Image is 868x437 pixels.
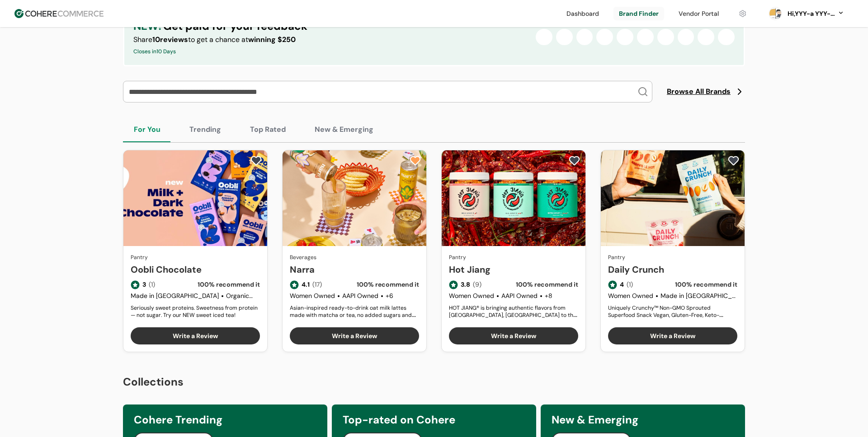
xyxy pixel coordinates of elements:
span: Browse All Brands [667,86,731,97]
button: Write a Review [449,327,578,344]
button: add to favorite [249,154,264,167]
button: New & Emerging [304,117,384,142]
a: Browse All Brands [667,86,745,97]
button: add to favorite [567,154,582,167]
a: Narra [290,263,419,276]
span: to get a chance at [188,35,248,44]
a: Daily Crunch [608,263,737,276]
svg: 0 percent [769,7,782,20]
a: Oobli Chocolate [131,263,260,276]
div: Hi, YYY-a YYY-aa [786,9,835,19]
h3: Top-rated on Cohere [343,412,525,428]
button: Write a Review [290,327,419,344]
span: 10 reviews [152,35,188,44]
h3: Cohere Trending [134,412,316,428]
a: Hot Jiang [449,263,578,276]
button: Trending [179,117,232,142]
button: Write a Review [131,327,260,344]
button: Top Rated [239,117,297,142]
h2: Collections [123,374,745,390]
span: winning $250 [248,35,296,44]
button: add to favorite [408,154,423,167]
button: For You [123,117,171,142]
button: Write a Review [608,327,737,344]
div: Closes in 10 Days [133,47,307,56]
button: add to favorite [726,154,741,167]
span: Share [133,35,152,44]
button: Hi,YYY-a YYY-aa [786,9,844,19]
img: Cohere Logo [14,9,104,18]
h3: New & Emerging [552,412,734,428]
